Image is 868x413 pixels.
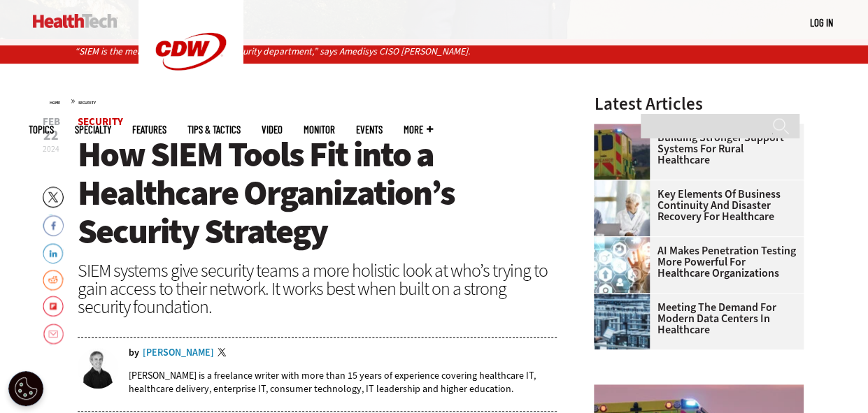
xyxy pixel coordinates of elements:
img: Brian Eastwood [78,348,118,389]
img: incident response team discusses around a table [594,180,650,236]
h3: Latest Articles [594,95,804,113]
button: Open Preferences [8,371,43,406]
span: by [129,348,139,358]
a: CDW [138,92,243,107]
p: [PERSON_NAME] is a freelance writer with more than 15 years of experience covering healthcare IT,... [129,369,557,396]
a: Log in [810,16,833,29]
img: Home [33,14,118,28]
div: User menu [810,15,833,30]
a: MonITor [304,124,335,135]
a: AI Makes Penetration Testing More Powerful for Healthcare Organizations [594,245,795,279]
a: Healthcare and hacking concept [594,237,657,248]
span: How SIEM Tools Fit into a Healthcare Organization’s Security Strategy [78,131,455,254]
div: SIEM systems give security teams a more holistic look at who’s trying to gain access to their net... [78,261,557,316]
a: [PERSON_NAME] [143,348,214,358]
div: Cookie Settings [8,371,43,406]
a: engineer with laptop overlooking data center [594,294,657,305]
a: Tips & Tactics [187,124,241,135]
a: Key Elements of Business Continuity and Disaster Recovery for Healthcare [594,189,795,222]
a: Features [132,124,166,135]
span: More [404,124,433,135]
img: engineer with laptop overlooking data center [594,294,650,349]
img: Healthcare and hacking concept [594,237,650,293]
span: Specialty [75,124,111,135]
a: Twitter [218,348,230,359]
a: Video [262,124,283,135]
img: ambulance driving down country road at sunset [594,124,650,180]
a: incident response team discusses around a table [594,180,657,191]
a: Building Stronger Support Systems for Rural Healthcare [594,132,795,166]
a: Events [356,124,383,135]
a: ambulance driving down country road at sunset [594,124,657,135]
a: Meeting the Demand for Modern Data Centers in Healthcare [594,302,795,335]
span: Topics [29,124,54,135]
